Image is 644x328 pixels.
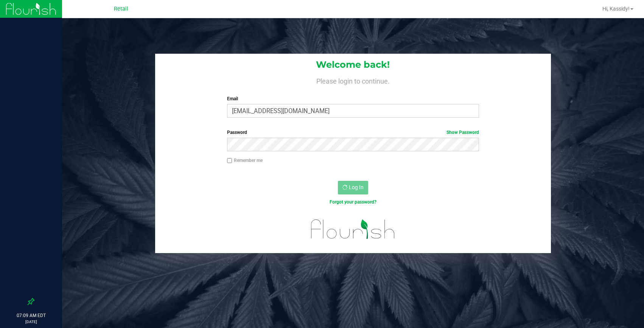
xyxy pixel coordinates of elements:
[227,158,232,163] input: Remember me
[446,130,479,135] a: Show Password
[330,199,376,205] a: Forgot your password?
[303,213,402,245] img: flourish_logo.svg
[227,130,247,135] span: Password
[27,298,35,305] label: Pin the sidebar to full width on large screens
[227,157,263,164] label: Remember me
[349,184,364,190] span: Log In
[602,6,630,12] span: Hi, Kassidy!
[338,181,368,194] button: Log In
[227,95,479,102] label: Email
[3,312,59,319] p: 07:09 AM EDT
[3,319,59,325] p: [DATE]
[155,60,551,70] h1: Welcome back!
[155,76,551,85] h4: Please login to continue.
[114,6,128,12] span: Retail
